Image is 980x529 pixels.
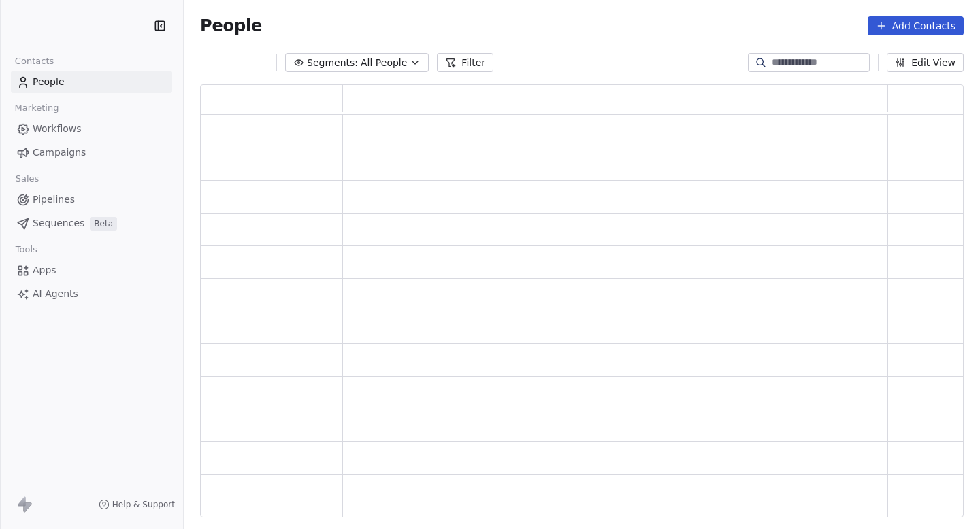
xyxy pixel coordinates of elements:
[33,146,86,160] span: Campaigns
[11,259,172,281] a: Apps
[90,217,117,231] span: Beta
[887,53,964,72] button: Edit View
[99,499,175,510] a: Help & Support
[112,499,175,510] span: Help & Support
[361,56,407,70] span: All People
[11,141,172,164] a: Campaigns
[33,216,84,231] span: Sequences
[868,16,964,35] button: Add Contacts
[11,71,172,93] a: People
[11,283,172,305] a: AI Agents
[33,263,56,277] span: Apps
[11,118,172,140] a: Workflows
[307,56,358,70] span: Segments:
[10,169,45,189] span: Sales
[11,188,172,211] a: Pipelines
[11,212,172,235] a: SequencesBeta
[33,287,78,301] span: AI Agents
[437,53,493,72] button: Filter
[10,239,43,260] span: Tools
[33,75,65,89] span: People
[33,122,82,136] span: Workflows
[9,98,65,118] span: Marketing
[33,192,75,207] span: Pipelines
[9,51,60,71] span: Contacts
[200,16,262,36] span: People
